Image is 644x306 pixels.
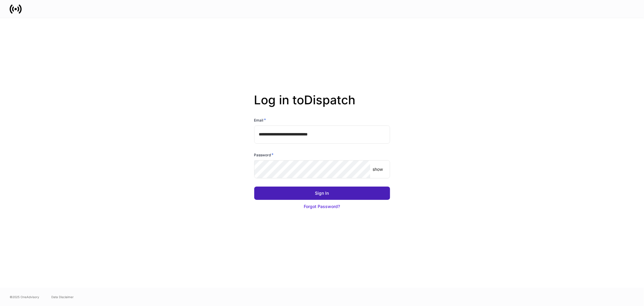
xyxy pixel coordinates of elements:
[254,93,390,117] h2: Log in to Dispatch
[254,117,266,123] h6: Email
[254,200,390,213] button: Forgot Password?
[373,166,383,172] p: show
[315,190,329,196] div: Sign In
[304,203,340,210] div: Forgot Password?
[254,152,274,158] h6: Password
[10,295,39,299] span: © 2025 OneAdvisory
[51,295,74,299] a: Data Disclaimer
[254,187,390,200] button: Sign In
